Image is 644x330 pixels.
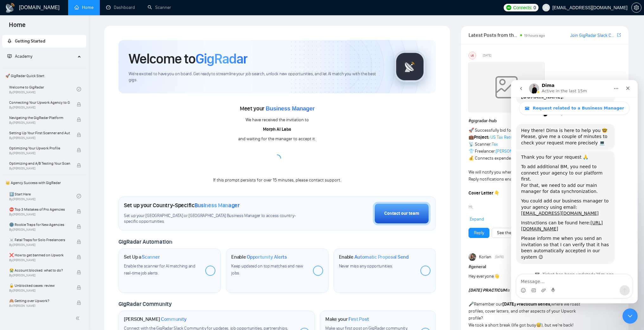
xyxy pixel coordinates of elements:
strong: [DATE] Practicum series, [502,301,551,307]
span: By [PERSON_NAME] [9,106,70,109]
span: By [PERSON_NAME] [9,228,70,232]
span: loading [272,153,283,164]
span: lock [77,270,81,274]
span: lock [77,224,81,229]
h1: # gigradar-hub [469,117,621,124]
a: [PERSON_NAME] [496,148,527,154]
span: Korlan [479,254,491,261]
span: Set up your [GEOGRAPHIC_DATA] or [GEOGRAPHIC_DATA] Business Manager to access country-specific op... [124,213,308,225]
a: Tax [492,142,498,147]
a: Welcome to GigRadarBy[PERSON_NAME] [9,82,77,96]
span: lock [77,255,81,259]
span: [DATE] [483,53,491,58]
span: By [PERSON_NAME] [9,136,70,140]
span: Academy [7,54,32,59]
span: ❌ How to get banned on Upwork [9,252,70,258]
span: check-circle [77,194,81,198]
span: By [PERSON_NAME] [9,258,70,262]
div: Contact our team [384,210,419,217]
span: ⛔ Top 3 Mistakes of Pro Agencies [9,206,70,213]
span: double-left [75,315,82,321]
strong: [DATE] PRACTICUM [469,287,507,293]
span: Getting Started [15,38,45,44]
span: setting [632,5,641,10]
span: [DATE] [495,254,504,260]
span: Opportunity Alerts [247,254,287,260]
h1: Welcome to [129,50,247,67]
div: and waiting for the manager to accept it. [238,135,316,142]
img: gigradar-logo.png [394,51,426,82]
a: export [617,32,621,38]
h1: # general [469,263,621,270]
span: Community [161,316,187,322]
span: Home [4,20,31,34]
span: GigRadar Automation [118,238,172,245]
a: setting [631,5,641,10]
span: lock [77,285,81,290]
span: Scanner [142,254,160,260]
span: fund-projection-screen [7,54,12,58]
li: Getting Started [2,35,86,48]
span: user [544,5,548,10]
span: ☠️ Fatal Traps for Solo Freelancers [9,237,70,243]
h1: Set Up a [124,254,160,260]
span: 🌚 Rookie Traps for New Agencies [9,221,70,228]
em: is live now [469,287,526,293]
span: Business Manager [194,202,240,209]
span: We're excited to have you on board. Get ready to streamline your job search, unlock new opportuni... [129,71,384,83]
a: dashboardDashboard [106,5,135,10]
span: Enable the scanner for AI matching and real-time job alerts. [124,263,195,276]
span: Optimizing and A/B Testing Your Scanner for Better Results [9,160,70,167]
span: Navigating the GigRadar Platform [9,115,70,121]
span: Never miss any opportunities. [339,263,393,269]
span: lock [77,240,81,244]
span: Optimizing Your Upwork Profile [9,145,70,151]
span: GigRadar Community [118,300,172,307]
img: logo [5,3,15,13]
a: US Tax Return Preparer using Drake Software [490,135,577,140]
iframe: Intercom live chat [622,308,638,324]
span: By [PERSON_NAME] [9,167,70,170]
span: lock [77,300,81,305]
span: Connects: [513,4,532,11]
a: homeHome [74,5,93,10]
strong: Project: [474,135,489,140]
span: 😭 Account blocked: what to do? [9,267,70,274]
span: By [PERSON_NAME] [9,289,70,293]
div: We have received the invitation to [245,116,309,123]
div: US [469,52,476,59]
h1: [PERSON_NAME] [124,316,187,322]
span: lock [77,117,81,122]
img: upwork-logo.png [506,5,511,10]
span: Connecting Your Upwork Agency to GigRadar [9,99,70,106]
span: Business Manager [266,105,315,112]
a: 1️⃣ Start HereBy[PERSON_NAME] [9,189,77,203]
span: 🙈 Getting over Upwork? [9,298,70,304]
span: check-circle [77,87,81,91]
span: By [PERSON_NAME] [9,213,70,216]
button: Reply [469,228,489,238]
img: weqQh+iSagEgQAAAABJRU5ErkJggg== [469,62,545,113]
span: GigRadar [195,50,247,67]
span: rocket [7,39,12,43]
